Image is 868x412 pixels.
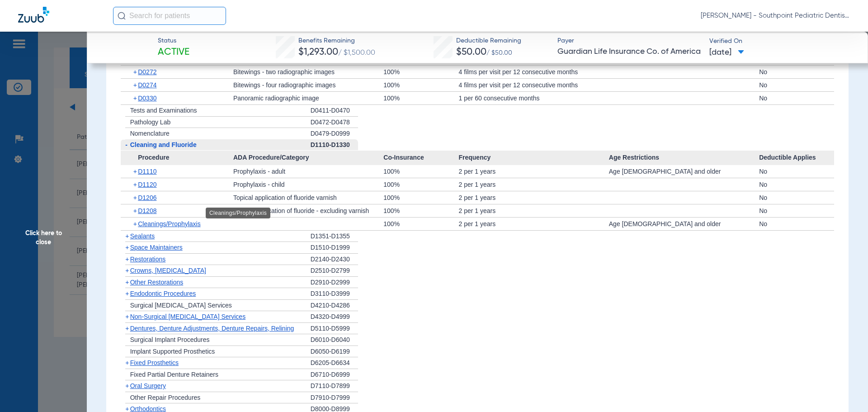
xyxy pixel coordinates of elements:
[609,151,759,165] span: Age Restrictions
[138,207,156,214] span: D1208
[298,47,338,57] span: $1,293.00
[130,130,170,137] span: Nomenclature
[701,11,850,20] span: [PERSON_NAME] - Southpoint Pediatric Dentistry
[557,46,702,57] span: Guardian Life Insurance Co. of America
[383,66,458,78] div: 100%
[133,178,138,191] span: +
[125,382,129,389] span: +
[158,36,189,46] span: Status
[130,371,218,378] span: Fixed Partial Denture Retainers
[121,151,233,165] span: Procedure
[383,79,458,91] div: 100%
[130,348,215,355] span: Implant Supported Prosthetics
[233,92,383,104] div: Panoramic radiographic image
[311,231,358,242] div: D1351-D1355
[759,204,834,217] div: No
[130,256,166,263] span: Restorations
[125,279,129,286] span: +
[130,336,210,343] span: Surgical Implant Procedures
[233,191,383,204] div: Topical application of fluoride varnish
[311,254,358,265] div: D2140-D2430
[383,92,458,104] div: 100%
[130,382,166,389] span: Oral Surgery
[311,265,358,277] div: D2510-D2799
[458,151,609,165] span: Frequency
[311,311,358,323] div: D4320-D4999
[311,392,358,404] div: D7910-D7999
[130,290,196,297] span: Endodontic Procedures
[130,232,155,240] span: Sealants
[311,357,358,369] div: D6205-D6634
[557,36,702,46] span: Payer
[311,380,358,392] div: D7110-D7899
[823,369,868,412] iframe: Chat Widget
[233,204,383,217] div: Topical application of fluoride - excluding varnish
[133,92,138,104] span: +
[311,369,358,381] div: D6710-D6999
[311,346,358,358] div: D6050-D6199
[383,191,458,204] div: 100%
[298,36,375,46] span: Benefits Remaining
[383,151,458,165] span: Co-Insurance
[458,191,609,204] div: 2 per 1 years
[206,208,270,218] div: Cleanings/Prophylaxis
[138,194,156,201] span: D1206
[233,79,383,91] div: Bitewings - four radiographic images
[458,204,609,217] div: 2 per 1 years
[133,191,138,204] span: +
[383,218,458,230] div: 100%
[609,165,759,178] div: Age [DEMOGRAPHIC_DATA] and older
[138,68,156,76] span: D0272
[138,181,156,188] span: D1120
[125,359,129,366] span: +
[311,242,358,254] div: D1510-D1999
[125,267,129,274] span: +
[759,191,834,204] div: No
[125,313,129,320] span: +
[311,323,358,335] div: D5110-D5999
[311,288,358,300] div: D3110-D3999
[609,218,759,230] div: Age [DEMOGRAPHIC_DATA] and older
[311,334,358,346] div: D6010-D6040
[138,95,156,102] span: D0330
[311,139,358,151] div: D1110-D1330
[118,12,126,20] img: Search Icon
[133,66,138,78] span: +
[130,302,232,309] span: Surgical [MEDICAL_DATA] Services
[383,178,458,191] div: 100%
[311,300,358,312] div: D4210-D4286
[138,81,156,89] span: D0274
[138,220,201,227] span: Cleanings/Prophylaxis
[759,66,834,78] div: No
[233,165,383,178] div: Prophylaxis - adult
[456,36,521,46] span: Deductible Remaining
[311,128,358,139] div: D0479-D0999
[759,92,834,104] div: No
[138,168,156,175] span: D1110
[133,218,138,230] span: +
[456,47,486,57] span: $50.00
[130,325,294,332] span: Dentures, Denture Adjustments, Denture Repairs, Relining
[458,218,609,230] div: 2 per 1 years
[113,7,226,25] input: Search for patients
[130,107,197,114] span: Tests and Examinations
[125,232,129,240] span: +
[759,218,834,230] div: No
[458,178,609,191] div: 2 per 1 years
[709,37,854,46] span: Verified On
[130,313,245,320] span: Non-Surgical [MEDICAL_DATA] Services
[759,178,834,191] div: No
[458,165,609,178] div: 2 per 1 years
[311,105,358,117] div: D0411-D0470
[458,92,609,104] div: 1 per 60 consecutive months
[130,118,171,126] span: Pathology Lab
[233,151,383,165] span: ADA Procedure/Category
[311,117,358,128] div: D0472-D0478
[458,66,609,78] div: 4 films per visit per 12 consecutive months
[133,79,138,91] span: +
[18,7,49,23] img: Zuub Logo
[383,204,458,217] div: 100%
[130,141,197,148] span: Cleaning and Fluoride
[130,394,201,401] span: Other Repair Procedures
